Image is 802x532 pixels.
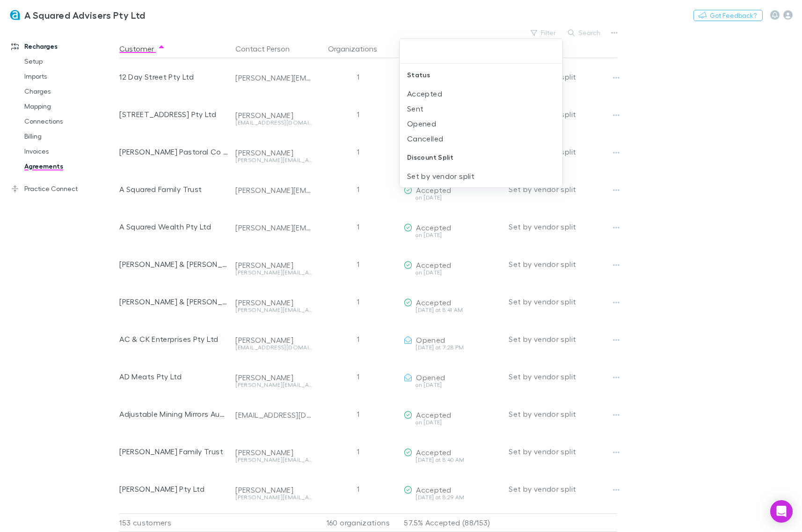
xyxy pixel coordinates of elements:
div: Discount Split [400,146,562,169]
li: Accepted [400,86,562,101]
li: Opened [400,116,562,131]
div: Open Intercom Messenger [770,500,793,523]
div: Status [400,64,562,86]
li: Cancelled [400,131,562,146]
li: Sent [400,101,562,116]
li: Set by vendor split [400,169,562,184]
